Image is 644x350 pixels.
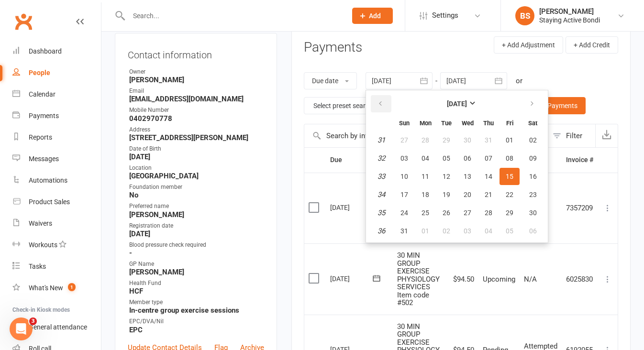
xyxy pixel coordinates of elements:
strong: [GEOGRAPHIC_DATA] [129,172,264,180]
button: 25 [415,204,435,221]
strong: 0402970778 [129,114,264,123]
iframe: Intercom live chat [10,317,33,340]
div: Date of Birth [129,144,264,153]
span: 20 [464,191,471,198]
button: 10 [394,168,414,185]
a: Tasks [12,256,101,277]
input: Search by invoice number [304,124,548,147]
button: 22 [500,186,520,203]
div: Staying Active Bondi [539,16,600,24]
h3: Contact information [128,46,264,60]
a: Dashboard [12,41,101,62]
strong: [DATE] [447,100,467,108]
button: 06 [457,150,477,167]
span: 09 [529,154,537,162]
span: 21 [485,191,492,198]
strong: [PERSON_NAME] [129,268,264,276]
td: $94.50 [446,243,478,315]
span: 27 [400,136,408,144]
button: 11 [415,168,435,185]
span: 07 [485,154,492,162]
strong: HCF [129,287,264,295]
small: Thursday [483,120,494,127]
span: Settings [432,5,458,26]
span: 06 [464,154,471,162]
span: 04 [422,154,429,162]
button: 29 [436,131,456,149]
strong: [DATE] [129,153,264,161]
small: Sunday [399,120,410,127]
div: [PERSON_NAME] [539,7,600,16]
span: 1 [68,283,76,291]
div: [DATE] [330,271,374,286]
a: Clubworx [11,10,35,33]
button: 20 [457,186,477,203]
div: Blood pressure check required [129,241,264,250]
span: 02 [529,136,537,144]
strong: No [129,191,264,199]
button: 27 [394,131,414,149]
span: 05 [443,154,450,162]
span: 10 [400,173,408,180]
small: Saturday [528,120,537,127]
div: Calendar [29,90,56,98]
div: Workouts [29,241,57,249]
div: BS [515,6,534,25]
div: Automations [29,176,67,184]
span: 28 [422,136,429,144]
em: 33 [378,172,385,181]
strong: [STREET_ADDRESS][PERSON_NAME] [129,133,264,142]
span: 18 [422,191,429,198]
span: 05 [506,227,513,235]
td: 7357209 [562,173,598,244]
span: 08 [506,154,513,162]
button: 24 [394,204,414,221]
em: 32 [378,154,385,163]
button: 02 [521,131,545,149]
div: Preferred name [129,202,264,211]
div: What's New [29,284,63,292]
div: [DATE] [330,200,374,215]
button: 08 [500,150,520,167]
button: 26 [436,204,456,221]
button: 30 [457,131,477,149]
button: 05 [436,150,456,167]
a: Reports [12,127,101,148]
th: Due [326,148,393,172]
button: 21 [478,186,499,203]
button: 31 [394,222,414,240]
span: 03 [400,154,408,162]
div: Payments [29,112,59,120]
span: 31 [400,227,408,235]
span: 22 [506,191,513,198]
span: 14 [485,173,492,180]
em: 35 [378,208,385,217]
span: 24 [400,209,408,217]
div: GP Name [129,260,264,269]
span: 13 [464,173,471,180]
button: 31 [478,131,499,149]
button: 03 [394,150,414,167]
span: 23 [529,191,537,198]
a: Waivers [12,213,101,234]
div: Reports [29,133,52,141]
button: 16 [521,168,545,185]
div: Mobile Number [129,106,264,115]
span: 01 [506,136,513,144]
button: 17 [394,186,414,203]
span: 04 [485,227,492,235]
small: Tuesday [441,120,452,127]
div: Address [129,125,264,134]
button: 19 [436,186,456,203]
div: Waivers [29,219,52,227]
button: 12 [436,168,456,185]
strong: In-centre group exercise sessions [129,306,264,315]
div: People [29,69,50,77]
a: What's New1 [12,277,101,299]
div: Dashboard [29,47,62,55]
div: EPC/DVA/Nil [129,317,264,326]
span: 12 [443,173,450,180]
span: 26 [443,209,450,217]
a: Product Sales [12,191,101,213]
div: Filter [566,130,582,142]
